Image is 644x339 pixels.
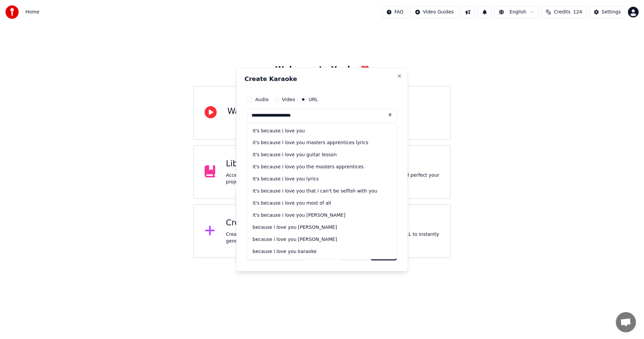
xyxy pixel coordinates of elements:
h2: Create Karaoke [245,76,399,82]
div: it's because i love you guitar lesson [247,149,397,161]
div: it's because i love you lyrics [247,173,397,185]
div: it's because i love you [247,125,397,137]
label: Audio [255,97,269,102]
button: Cancel [340,248,368,260]
label: Video [282,97,295,102]
button: Create [370,248,397,260]
div: it's because i love you that i can't be selfish with you [247,185,397,197]
div: it's because i love you masters apprentices lyrics [247,137,397,149]
div: because i love you [PERSON_NAME] [247,221,397,234]
div: because i love you karaoke [247,246,397,258]
label: URL [309,97,318,102]
div: it's because i love you [PERSON_NAME] [247,209,397,221]
div: because i love you [PERSON_NAME] [247,234,397,246]
div: because i love you [PERSON_NAME] [247,258,397,270]
div: it's because i love you most of all [247,197,397,209]
div: it's because i love you the masters apprentices [247,161,397,173]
